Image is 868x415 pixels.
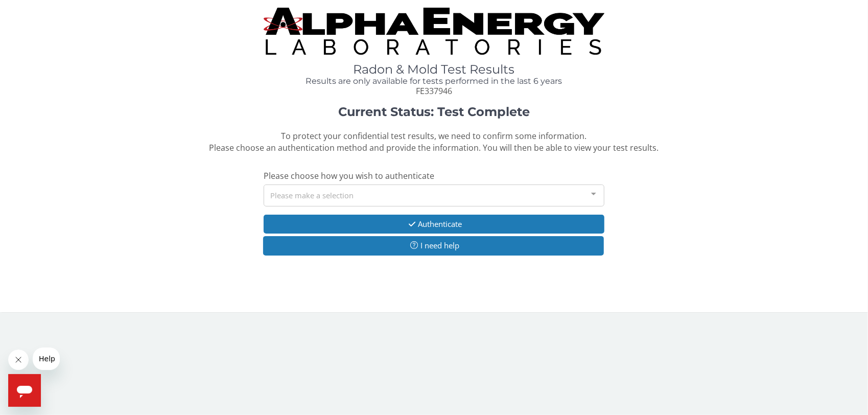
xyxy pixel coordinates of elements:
strong: Current Status: Test Complete [338,104,530,119]
h1: Radon & Mold Test Results [264,63,605,76]
iframe: Message from company [33,348,60,370]
iframe: Button to launch messaging window [8,374,41,407]
h4: Results are only available for tests performed in the last 6 years [264,77,605,86]
iframe: Close message [8,350,29,370]
span: Please choose how you wish to authenticate [264,170,434,181]
span: To protect your confidential test results, we need to confirm some information. Please choose an ... [209,130,659,153]
span: FE337946 [416,85,452,97]
button: Authenticate [264,215,605,234]
span: Please make a selection [270,189,354,201]
button: I need help [263,236,604,255]
img: TightCrop.jpg [264,8,605,55]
